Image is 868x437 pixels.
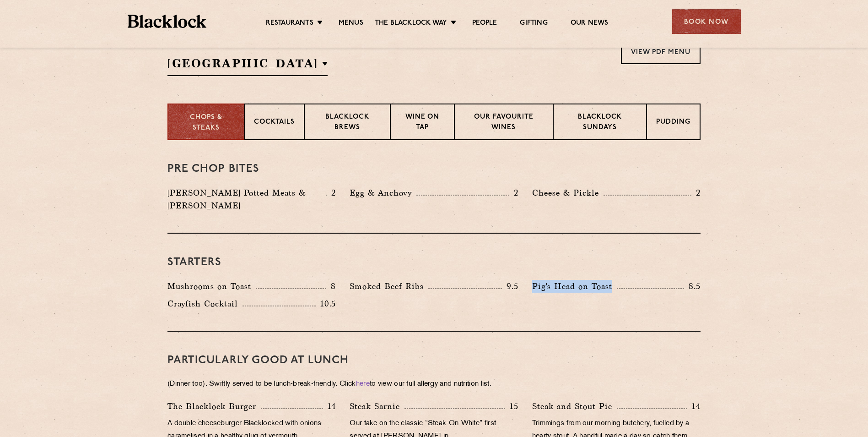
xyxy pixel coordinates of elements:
[167,55,328,76] h2: [GEOGRAPHIC_DATA]
[254,117,295,129] p: Cocktails
[672,9,741,34] div: Book Now
[532,400,617,413] p: Steak and Stout Pie
[472,19,497,29] a: People
[520,19,547,29] a: Gifting
[400,112,445,134] p: Wine on Tap
[571,19,609,29] a: Our News
[167,163,701,175] h3: Pre Chop Bites
[691,187,701,199] p: 2
[327,187,336,199] p: 2
[621,39,701,64] a: View PDF Menu
[314,112,381,134] p: Blacklock Brews
[266,19,313,29] a: Restaurants
[350,280,428,293] p: Smoked Beef Ribs
[687,400,701,412] p: 14
[502,280,518,292] p: 9.5
[167,400,261,413] p: The Blacklock Burger
[505,400,518,412] p: 15
[464,112,543,134] p: Our favourite wines
[167,257,701,268] h3: Starters
[532,280,617,293] p: Pig's Head on Toast
[323,400,336,412] p: 14
[339,19,363,29] a: Menus
[316,298,336,310] p: 10.5
[167,297,243,310] p: Crayfish Cocktail
[375,19,447,29] a: The Blacklock Way
[509,187,518,199] p: 2
[167,378,701,391] p: (Dinner too). Swiftly served to be lunch-break-friendly. Click to view our full allergy and nutri...
[167,355,701,366] h3: PARTICULARLY GOOD AT LUNCH
[178,113,235,133] p: Chops & Steaks
[350,186,416,199] p: Egg & Anchovy
[326,280,336,292] p: 8
[356,381,370,388] a: here
[684,280,701,292] p: 8.5
[656,117,690,129] p: Pudding
[532,186,604,199] p: Cheese & Pickle
[128,15,207,28] img: BL_Textured_Logo-footer-cropped.svg
[167,186,326,212] p: [PERSON_NAME] Potted Meats & [PERSON_NAME]
[563,112,637,134] p: Blacklock Sundays
[350,400,404,413] p: Steak Sarnie
[167,280,256,293] p: Mushrooms on Toast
